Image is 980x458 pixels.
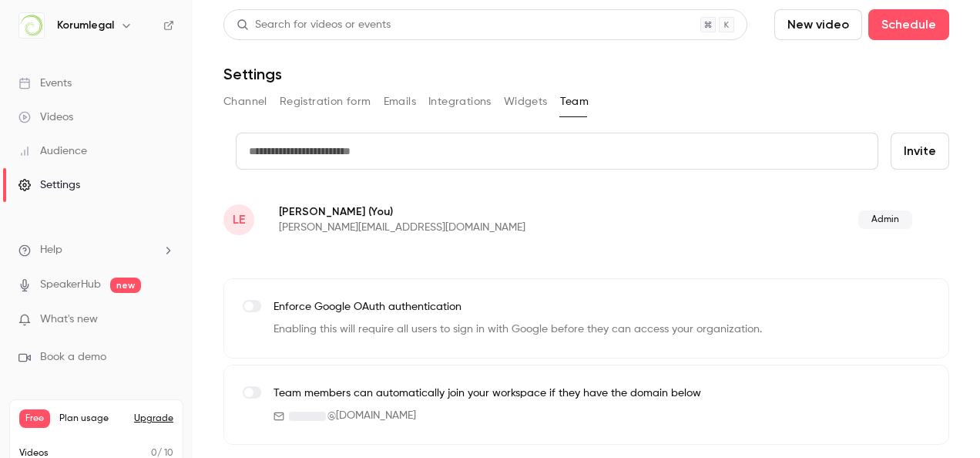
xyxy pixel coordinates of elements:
div: Videos [18,109,73,125]
span: 0 [151,449,157,458]
button: Integrations [428,89,492,114]
button: Schedule [868,9,949,40]
p: [PERSON_NAME] [279,204,692,220]
span: @ [DOMAIN_NAME] [327,408,416,424]
p: Enabling this will require all users to sign in with Google before they can access your organizat... [274,322,762,338]
h6: Korumlegal [57,18,114,33]
img: Korumlegal [19,13,44,38]
div: Audience [18,143,87,159]
p: [PERSON_NAME][EMAIL_ADDRESS][DOMAIN_NAME] [279,220,692,235]
span: Plan usage [59,413,125,425]
span: new [110,278,141,293]
button: Channel [223,89,267,114]
iframe: Noticeable Trigger [156,313,174,327]
span: LE [233,210,246,229]
h1: Settings [223,65,282,83]
p: Enforce Google OAuth authentication [274,299,762,315]
span: Admin [858,210,912,229]
span: Book a demo [40,349,106,365]
button: Widgets [504,89,548,114]
div: Settings [18,177,80,193]
button: Upgrade [134,413,173,425]
span: Free [19,409,50,428]
span: (You) [365,204,393,220]
button: Emails [384,89,416,114]
div: Events [18,76,72,91]
button: New video [774,9,862,40]
span: What's new [40,312,98,328]
p: Team members can automatically join your workspace if they have the domain below [274,386,701,402]
button: Team [560,89,589,114]
span: Help [40,242,62,258]
button: Registration form [280,89,371,114]
div: Search for videos or events [237,17,391,33]
a: SpeakerHub [40,277,101,293]
li: help-dropdown-opener [18,242,174,258]
button: Invite [891,133,949,170]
